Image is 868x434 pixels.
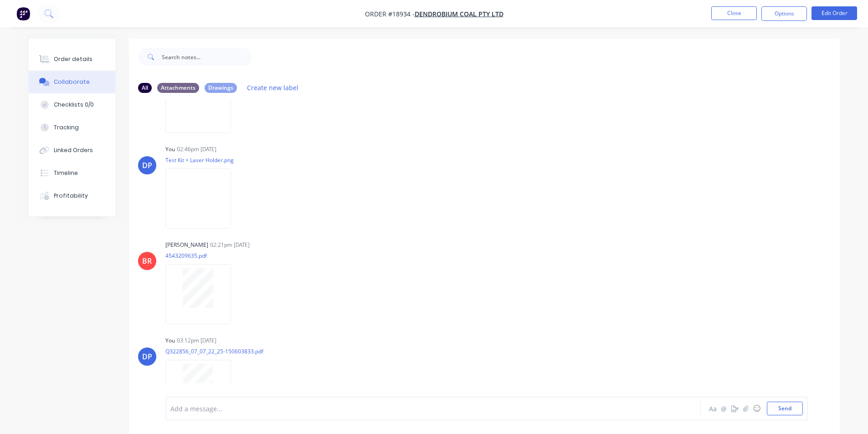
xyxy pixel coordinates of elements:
div: Profitability [54,192,88,200]
button: Checklists 0/0 [29,93,115,116]
button: Profitability [29,184,115,207]
a: Dendrobium Coal Pty Ltd [415,10,503,18]
button: @ [719,403,729,414]
div: DP [142,160,152,171]
div: Checklists 0/0 [54,101,94,109]
button: Options [761,6,807,21]
div: You [165,145,175,153]
span: Order #18934 - [365,10,415,18]
div: You [165,337,175,345]
button: Tracking [29,116,115,139]
div: [PERSON_NAME] [165,241,208,249]
img: Factory [16,7,30,20]
button: Send [767,402,803,415]
button: Create new label [242,82,303,94]
div: Linked Orders [54,146,93,154]
div: Collaborate [54,78,90,86]
div: Timeline [54,169,78,177]
p: 4543209635.pdf [165,252,240,260]
button: Order details [29,48,115,71]
button: Collaborate [29,71,115,93]
button: Linked Orders [29,139,115,162]
div: Attachments [157,83,199,93]
input: Search notes... [162,48,252,66]
div: Drawings [205,83,237,93]
div: Order details [54,55,92,63]
div: All [138,83,152,93]
button: Close [711,6,757,20]
button: Edit Order [812,6,857,20]
div: Tracking [54,123,79,132]
div: 02:46pm [DATE] [177,145,216,153]
div: DP [142,351,152,362]
p: Q322856_07_07_22_25-150603833.pdf [165,347,263,355]
div: 03:12pm [DATE] [177,337,216,345]
p: Test Kit + Laser Holder.png [165,156,240,164]
div: BR [142,255,152,266]
div: 02:21pm [DATE] [210,241,250,249]
button: ☺ [751,403,762,414]
button: Timeline [29,162,115,184]
button: Aa [708,403,719,414]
